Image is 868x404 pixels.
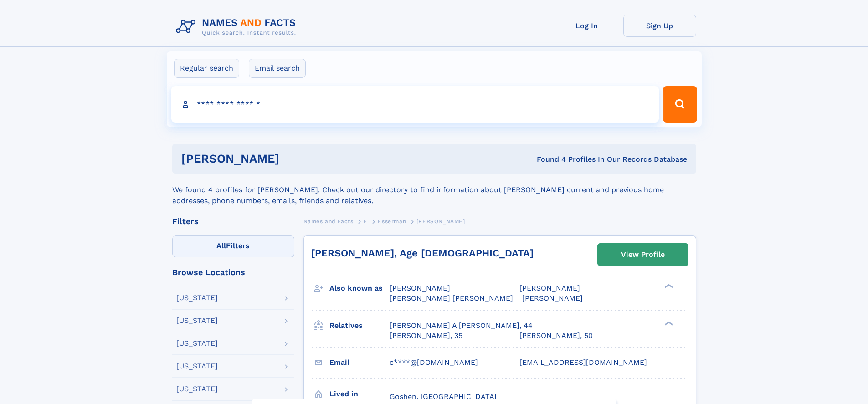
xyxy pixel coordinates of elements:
[390,331,462,341] a: [PERSON_NAME], 35
[172,235,294,257] label: Filters
[519,284,580,292] span: [PERSON_NAME]
[550,15,623,37] a: Log In
[522,294,583,302] span: [PERSON_NAME]
[176,340,218,347] div: [US_STATE]
[598,244,688,266] a: View Profile
[378,218,406,225] span: Esserman
[390,284,450,292] span: [PERSON_NAME]
[172,268,294,276] div: Browse Locations
[416,218,465,225] span: [PERSON_NAME]
[171,86,659,123] input: search input
[172,174,696,206] div: We found 4 profiles for [PERSON_NAME]. Check out our directory to find information about [PERSON_...
[329,281,390,296] h3: Also known as
[329,355,390,370] h3: Email
[329,386,390,402] h3: Lived in
[390,392,497,401] span: Goshen, [GEOGRAPHIC_DATA]
[181,153,408,164] h1: [PERSON_NAME]
[176,317,218,324] div: [US_STATE]
[663,283,673,289] div: ❯
[621,244,665,265] div: View Profile
[176,294,218,302] div: [US_STATE]
[176,363,218,370] div: [US_STATE]
[378,215,406,227] a: Esserman
[172,217,294,225] div: Filters
[663,86,697,123] button: Search Button
[663,320,673,326] div: ❯
[303,215,354,227] a: Names and Facts
[216,241,226,250] span: All
[519,358,647,367] span: [EMAIL_ADDRESS][DOMAIN_NAME]
[623,15,696,37] a: Sign Up
[364,218,368,225] span: E
[519,331,593,341] a: [PERSON_NAME], 50
[329,318,390,333] h3: Relatives
[172,15,303,39] img: Logo Names and Facts
[311,247,534,259] a: [PERSON_NAME], Age [DEMOGRAPHIC_DATA]
[174,59,239,78] label: Regular search
[364,215,368,227] a: E
[249,59,306,78] label: Email search
[390,321,533,331] a: [PERSON_NAME] A [PERSON_NAME], 44
[390,294,513,302] span: [PERSON_NAME] [PERSON_NAME]
[176,385,218,393] div: [US_STATE]
[408,154,687,164] div: Found 4 Profiles In Our Records Database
